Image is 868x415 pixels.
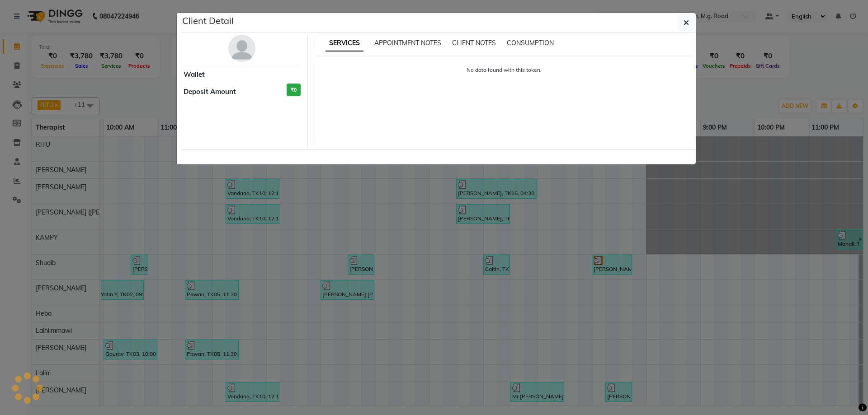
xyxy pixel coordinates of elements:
span: Deposit Amount [184,87,236,97]
span: Wallet [184,70,205,80]
span: SERVICES [325,35,363,51]
span: CLIENT NOTES [452,39,496,47]
p: No data found with this token. [324,66,685,74]
h3: ₹0 [287,84,301,97]
span: CONSUMPTION [507,39,554,47]
span: APPOINTMENT NOTES [374,39,441,47]
img: avatar [228,35,255,62]
h5: Client Detail [182,14,234,28]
